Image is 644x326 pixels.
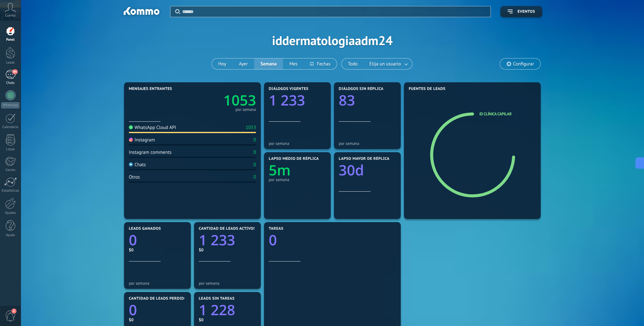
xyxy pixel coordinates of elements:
button: Semana [254,58,283,69]
a: 1 228 [199,300,256,320]
span: Eventos [517,10,535,14]
div: por semana [235,108,256,111]
text: 5m [269,160,291,180]
div: Otros [129,174,140,180]
div: Listas [1,147,20,152]
div: Instagram [129,137,155,143]
div: $0 [199,247,256,253]
div: Chats [129,162,146,168]
span: Lapso mayor de réplica [339,157,389,161]
div: por semana [129,281,186,286]
text: 0 [269,230,277,250]
span: 84 [12,69,17,74]
span: Cantidad de leads perdidos [129,296,189,301]
div: Correo [1,168,20,172]
button: Eventos [500,6,542,17]
span: Lapso medio de réplica [269,157,319,161]
text: 1 228 [199,300,235,320]
span: Diálogos sin réplica [339,87,384,91]
div: $0 [129,247,186,253]
div: $0 [129,317,186,323]
div: por semana [269,177,326,182]
div: 0 [253,174,256,180]
div: Instagram comments [129,149,171,155]
text: 0 [129,300,137,320]
div: 0 [253,137,256,143]
text: 1053 [223,91,256,110]
text: 83 [339,91,355,110]
div: por semana [339,141,396,146]
span: Tareas [269,227,283,231]
button: Todo [342,58,364,69]
text: 1 233 [269,91,305,110]
div: Estadísticas [1,189,20,193]
span: Leads ganados [129,227,161,231]
div: Panel [1,38,20,42]
div: Chats [1,81,20,85]
span: 2 [11,309,17,314]
img: Chats [129,162,133,166]
div: Ajustes [1,211,20,215]
button: Ayer [232,58,254,69]
a: 0 [129,230,186,250]
a: 1053 [192,91,256,110]
a: ID Clínica Capilar [479,111,511,117]
span: Fuentes de leads [409,87,446,91]
text: 0 [129,230,137,250]
div: 1053 [246,125,256,131]
span: Mensajes entrantes [129,87,172,91]
a: 30d [339,160,396,180]
div: 0 [253,149,256,155]
img: Instagram [129,138,133,142]
a: 0 [269,230,396,250]
img: WhatsApp Cloud API [129,125,133,129]
div: Ayuda [1,233,20,237]
span: Leads sin tareas [199,296,234,301]
text: 1 233 [199,230,235,250]
button: Elija un usuario [364,58,412,69]
button: Fechas [304,58,336,69]
div: 0 [253,162,256,168]
div: por semana [199,281,256,286]
span: Elija un usuario [368,60,402,68]
text: 30d [339,160,364,180]
button: Mes [283,58,304,69]
div: por semana [269,141,326,146]
span: Cuenta [5,14,16,18]
button: Hoy [212,58,232,69]
span: Configurar [513,61,534,67]
div: Leads [1,61,20,65]
div: Calendario [1,125,20,129]
div: $0 [199,317,256,323]
span: Diálogos vigentes [269,87,308,91]
a: 0 [129,300,186,320]
a: 1 233 [199,230,256,250]
div: WhatsApp [1,102,19,108]
div: WhatsApp Cloud API [129,125,176,131]
span: Cantidad de leads activos [199,227,256,231]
